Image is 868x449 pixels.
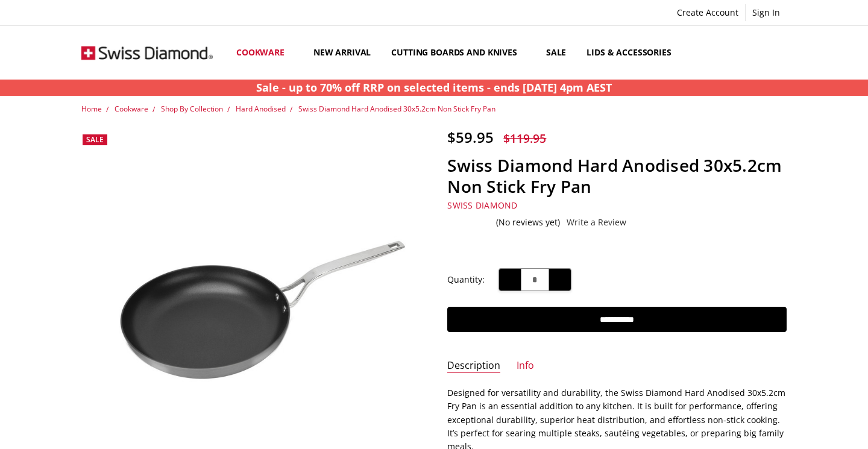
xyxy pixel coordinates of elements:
a: Write a Review [567,218,626,227]
a: Cutting boards and knives [381,26,536,80]
a: Cookware [226,26,303,80]
a: Create Account [670,4,745,21]
a: Swiss Diamond Hard Anodised 30x5.2cm Non Stick Fry Pan [298,104,495,114]
a: Sale [536,26,576,80]
h1: Swiss Diamond Hard Anodised 30x5.2cm Non Stick Fry Pan [447,155,787,197]
span: $59.95 [447,127,494,147]
a: Top Sellers [690,26,763,80]
a: New arrival [303,26,381,80]
a: Sign In [746,4,787,21]
label: Quantity: [447,273,485,286]
a: Shop By Collection [161,104,223,114]
a: Lids & Accessories [576,26,690,80]
img: Free Shipping On Every Order [81,27,213,79]
img: Swiss Diamond Hard Anodised 30x5.2cm Non Stick Fry Pan [81,184,421,411]
a: Home [81,104,102,114]
span: (No reviews yet) [496,218,560,227]
a: Info [517,359,534,373]
a: Hard Anodised [236,104,286,114]
a: Description [447,359,500,373]
span: $119.95 [503,130,546,146]
a: Swiss Diamond [447,199,517,211]
strong: Sale - up to 70% off RRP on selected items - ends [DATE] 4pm AEST [256,80,612,95]
span: Sale [86,134,104,145]
a: Cookware [115,104,148,114]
